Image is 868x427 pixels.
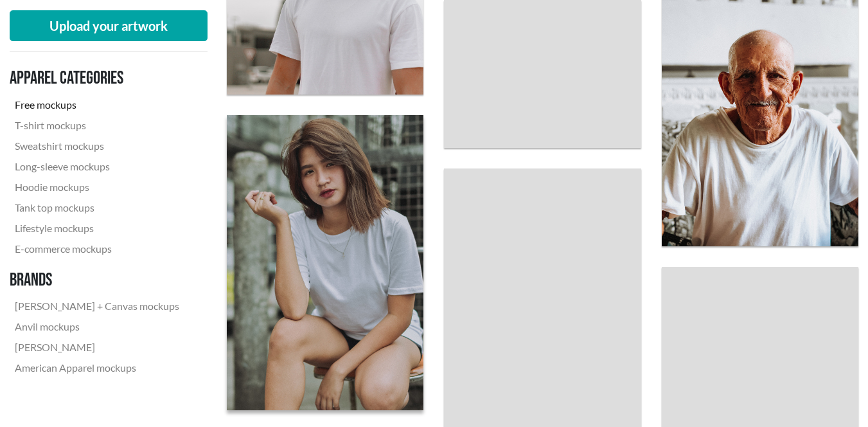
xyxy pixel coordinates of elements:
a: Anvil mockups [10,316,184,337]
a: Lifestyle mockups [10,218,184,239]
a: brown haired woman wearing a white crew neck T-shirt in an urban area [227,115,423,411]
a: Long-sleeve mockups [10,156,184,177]
a: Sweatshirt mockups [10,136,184,156]
a: Tank top mockups [10,197,184,218]
button: Upload your artwork [10,10,208,41]
h3: Brands [10,269,184,291]
a: Free mockups [10,95,184,115]
a: Hoodie mockups [10,177,184,197]
a: [PERSON_NAME] [10,337,184,358]
a: American Apparel mockups [10,358,184,378]
a: T-shirt mockups [10,115,184,136]
a: [PERSON_NAME] + Canvas mockups [10,296,184,316]
img: brown haired woman wearing a white crew neck T-shirt in an urban area [217,100,433,426]
a: E-commerce mockups [10,239,184,259]
h3: Apparel categories [10,68,184,89]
